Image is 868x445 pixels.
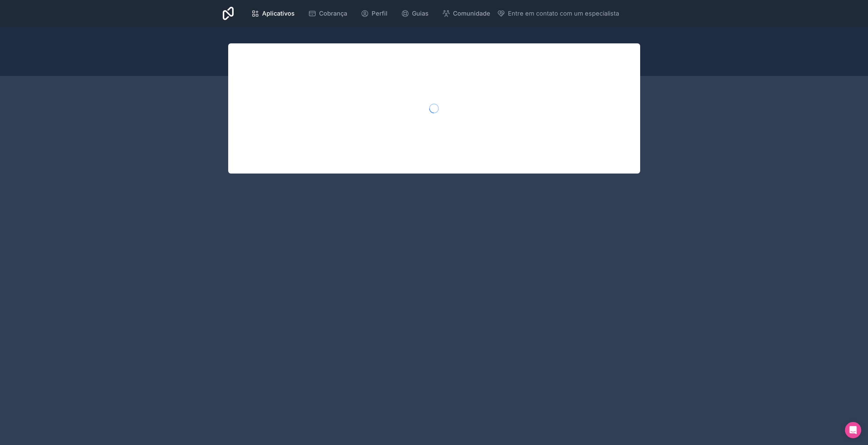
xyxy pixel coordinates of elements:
[497,9,619,18] button: Entre em contato com um especialista
[437,6,496,21] a: Comunidade
[453,10,490,17] font: Comunidade
[508,10,619,17] font: Entre em contato com um especialista
[412,10,429,17] font: Guias
[262,10,295,17] font: Aplicativos
[319,10,347,17] font: Cobrança
[845,422,861,438] div: Abra o Intercom Messenger
[355,6,393,21] a: Perfil
[303,6,353,21] a: Cobrança
[246,6,300,21] a: Aplicativos
[396,6,434,21] a: Guias
[372,10,388,17] font: Perfil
